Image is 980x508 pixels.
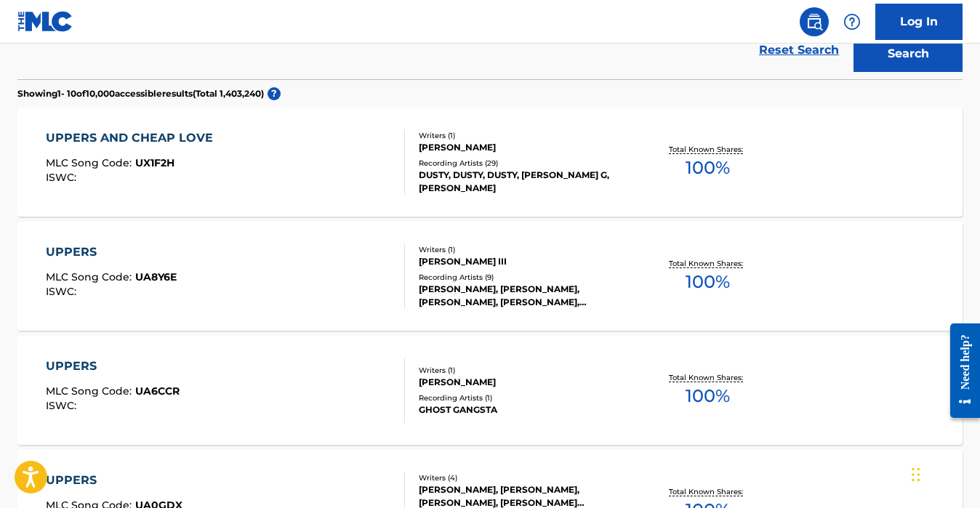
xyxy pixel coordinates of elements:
p: Total Known Shares: [669,372,747,383]
div: DUSTY, DUSTY, DUSTY, [PERSON_NAME] G, [PERSON_NAME] [419,169,630,195]
div: Writers ( 1 ) [419,365,630,376]
span: ISWC : [46,399,80,412]
span: 100 % [686,269,730,295]
div: UPPERS [46,243,177,261]
span: MLC Song Code : [46,156,135,169]
div: UPPERS [46,358,180,375]
div: Writers ( 1 ) [419,130,630,141]
img: MLC Logo [17,11,73,32]
div: [PERSON_NAME], [PERSON_NAME], [PERSON_NAME], [PERSON_NAME], [PERSON_NAME] [419,283,630,309]
a: UPPERSMLC Song Code:UA6CCRISWC:Writers (1)[PERSON_NAME]Recording Artists (1)GHOST GANGSTATotal Kn... [17,336,963,445]
a: UPPERS AND CHEAP LOVEMLC Song Code:UX1F2HISWC:Writers (1)[PERSON_NAME]Recording Artists (29)DUSTY... [17,108,963,217]
p: Total Known Shares: [669,258,747,269]
a: Log In [875,4,963,40]
div: [PERSON_NAME] III [419,255,630,268]
div: UPPERS AND CHEAP LOVE [46,129,220,147]
div: [PERSON_NAME] [419,376,630,389]
a: Reset Search [752,34,846,66]
div: Recording Artists ( 9 ) [419,272,630,283]
iframe: Resource Center [939,313,980,430]
div: GHOST GANGSTA [419,403,630,416]
div: Recording Artists ( 1 ) [419,392,630,403]
span: ? [268,87,281,100]
span: 100 % [686,383,730,409]
div: Recording Artists ( 29 ) [419,158,630,169]
span: UA6CCR [135,384,180,398]
a: Public Search [800,7,829,36]
img: help [843,13,861,31]
span: UA8Y6E [135,270,177,283]
p: Total Known Shares: [669,144,747,155]
span: ISWC : [46,171,80,184]
p: Showing 1 - 10 of 10,000 accessible results (Total 1,403,240 ) [17,87,264,100]
iframe: Chat Widget [907,438,980,508]
span: MLC Song Code : [46,270,135,283]
div: UPPERS [46,472,182,489]
p: Total Known Shares: [669,486,747,497]
button: Search [854,36,963,72]
div: Drag [912,453,920,496]
a: UPPERSMLC Song Code:UA8Y6EISWC:Writers (1)[PERSON_NAME] IIIRecording Artists (9)[PERSON_NAME], [P... [17,222,963,331]
span: ISWC : [46,285,80,298]
span: MLC Song Code : [46,384,135,398]
span: UX1F2H [135,156,174,169]
div: Help [838,7,867,36]
div: Writers ( 4 ) [419,472,630,483]
div: Writers ( 1 ) [419,244,630,255]
div: [PERSON_NAME] [419,141,630,154]
img: search [806,13,823,31]
span: 100 % [686,155,730,181]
